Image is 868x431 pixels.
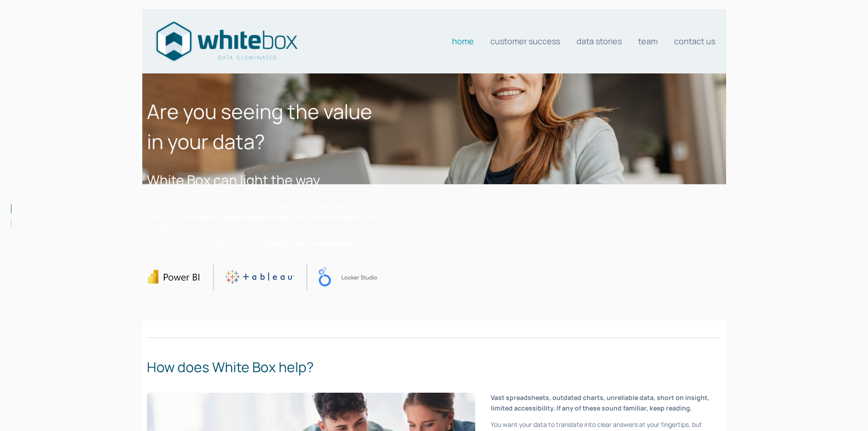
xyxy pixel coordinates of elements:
[490,32,560,50] a: Customer Success
[322,213,353,221] strong: White Box
[638,32,658,50] a: Team
[452,32,474,50] a: Home
[153,19,299,64] img: Data consultants
[219,213,244,221] strong: Tableau
[147,357,722,377] h2: How does White Box help?
[491,393,711,412] strong: Vast spreadsheets, outdated charts, unreliable data, short on insight, limited accessibility. If ...
[147,96,377,156] h1: Are you seeing the value in your data?
[147,202,377,232] p: Equip your team for success with engaging, always current dashboard reporting. With , , , and mor...
[577,32,622,50] a: Data stories
[268,239,357,248] strong: free 30-minute consultation
[147,239,377,249] p: Reach out to us now to get started with a .
[245,213,289,221] strong: Looker Studio
[191,213,218,221] strong: Power BI
[589,96,722,165] iframe: Form 0
[674,32,715,50] a: Contact us
[147,170,377,190] h2: White Box can light the way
